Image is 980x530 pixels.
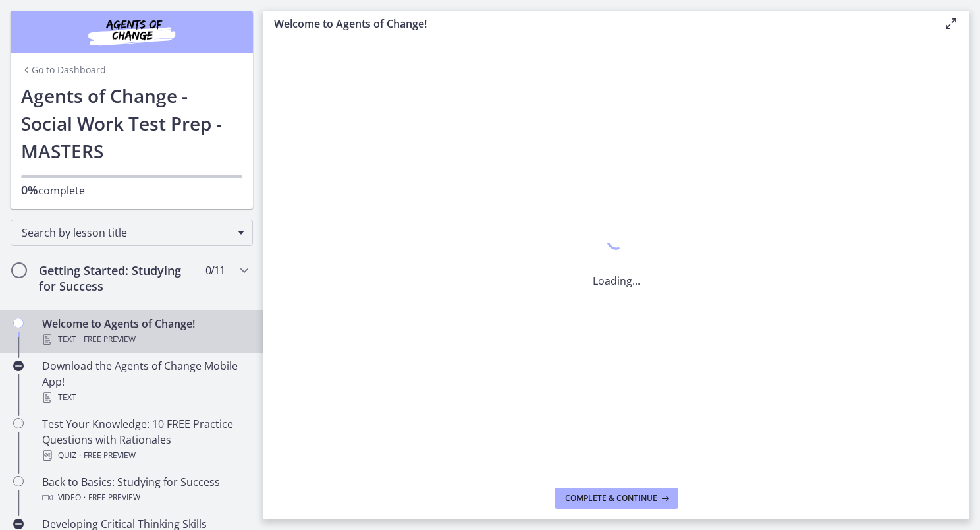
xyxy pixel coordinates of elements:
span: Free preview [84,448,136,463]
div: 1 [593,227,640,257]
span: 0% [21,182,38,198]
p: complete [21,182,242,198]
img: Agents of Change [53,16,211,47]
div: Welcome to Agents of Change! [42,316,248,347]
div: Quiz [42,448,248,463]
div: Search by lesson title [11,220,253,246]
span: 0 / 11 [205,262,225,278]
h1: Agents of Change - Social Work Test Prep - MASTERS [21,82,242,165]
span: Search by lesson title [22,225,231,240]
div: Video [42,490,248,506]
h3: Welcome to Agents of Change! [274,16,922,32]
span: · [79,332,81,347]
div: Back to Basics: Studying for Success [42,474,248,506]
span: Free preview [88,490,140,506]
div: Text [42,390,248,405]
div: Text [42,332,248,347]
span: Complete & continue [565,493,657,504]
h2: Getting Started: Studying for Success [39,262,200,294]
span: · [84,490,86,506]
button: Complete & continue [555,488,678,509]
p: Loading... [593,273,640,289]
div: Download the Agents of Change Mobile App! [42,358,248,405]
span: · [79,448,81,463]
a: Go to Dashboard [21,63,106,76]
span: Free preview [84,332,136,347]
div: Test Your Knowledge: 10 FREE Practice Questions with Rationales [42,416,248,463]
